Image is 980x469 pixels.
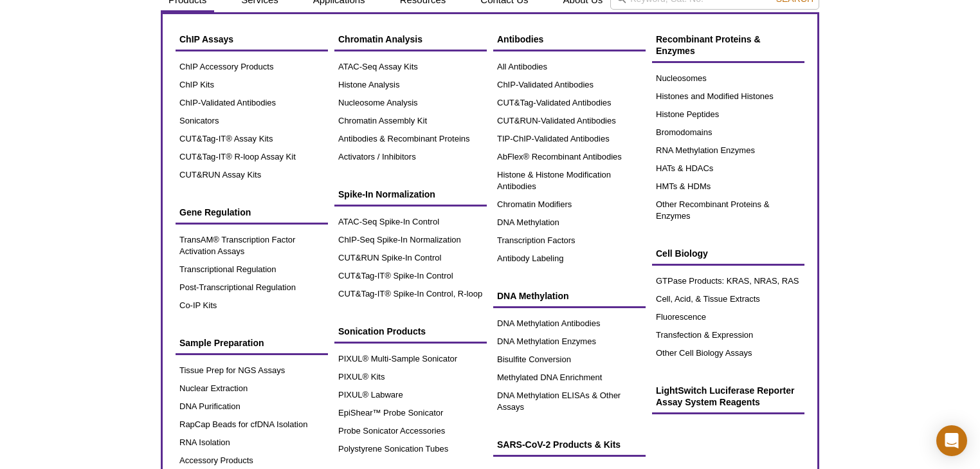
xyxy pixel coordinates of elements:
[334,285,487,303] a: CUT&Tag-IT® Spike-In Control, R-loop
[652,326,804,344] a: Transfection & Expression
[493,76,646,94] a: ChIP-Validated Antibodies
[493,196,646,214] a: Chromatin Modifiers
[652,106,804,124] a: Histone Peptides
[497,34,543,44] span: Antibodies
[334,94,487,112] a: Nucleosome Analysis
[334,368,487,386] a: PIXUL® Kits
[652,290,804,308] a: Cell, Acid, & Tissue Extracts
[497,439,621,450] span: SARS-CoV-2 Products & Kits
[334,182,487,207] a: Spike-In Normalization
[652,124,804,142] a: Bromodomains
[652,272,804,290] a: GTPase Products: KRAS, NRAS, RAS
[176,58,328,76] a: ChIP Accessory Products
[179,207,251,217] span: Gene Regulation
[176,380,328,398] a: Nuclear Extraction
[334,231,487,249] a: ChIP-Seq Spike-In Normalization
[334,319,487,344] a: Sonication Products
[493,387,646,416] a: DNA Methylation ELISAs & Other Assays
[334,148,487,166] a: Activators / Inhibitors
[493,58,646,76] a: All Antibodies
[652,241,804,266] a: Cell Biology
[652,142,804,160] a: RNA Methylation Enzymes
[493,333,646,351] a: DNA Methylation Enzymes
[493,232,646,250] a: Transcription Factors
[334,249,487,267] a: CUT&RUN Spike-In Control
[176,130,328,148] a: CUT&Tag-IT® Assay Kits
[656,248,708,259] span: Cell Biology
[652,160,804,178] a: HATs & HDACs
[334,112,487,130] a: Chromatin Assembly Kit
[652,69,804,87] a: Nucleosomes
[176,231,328,261] a: TransAM® Transcription Factor Activation Assays
[334,404,487,422] a: EpiShear™ Probe Sonicator
[652,196,804,225] a: Other Recombinant Proteins & Enzymes
[176,279,328,297] a: Post-Transcriptional Regulation
[334,27,487,51] a: Chromatin Analysis
[338,326,426,336] span: Sonication Products
[338,189,435,199] span: Spike-In Normalization
[493,432,646,457] a: SARS-CoV-2 Products & Kits
[936,425,967,456] div: Open Intercom Messenger
[656,385,794,407] span: LightSwitch Luciferase Reporter Assay System Reagents
[176,362,328,380] a: Tissue Prep for NGS Assays
[493,284,646,308] a: DNA Methylation
[652,378,804,414] a: LightSwitch Luciferase Reporter Assay System Reagents
[176,27,328,51] a: ChIP Assays
[652,178,804,196] a: HMTs & HDMs
[176,166,328,184] a: CUT&RUN Assay Kits
[176,200,328,225] a: Gene Regulation
[652,87,804,106] a: Histones and Modified Histones
[656,34,761,56] span: Recombinant Proteins & Enzymes
[334,440,487,458] a: Polystyrene Sonication Tubes
[497,291,568,301] span: DNA Methylation
[179,34,233,44] span: ChIP Assays
[493,148,646,166] a: AbFlex® Recombinant Antibodies
[652,344,804,362] a: Other Cell Biology Assays
[493,214,646,232] a: DNA Methylation
[176,76,328,94] a: ChIP Kits
[176,416,328,434] a: RapCap Beads for cfDNA Isolation
[493,315,646,333] a: DNA Methylation Antibodies
[334,350,487,368] a: PIXUL® Multi-Sample Sonicator
[179,338,264,348] span: Sample Preparation
[493,27,646,51] a: Antibodies
[493,166,646,196] a: Histone & Histone Modification Antibodies
[493,369,646,387] a: Methylated DNA Enrichment
[176,94,328,112] a: ChIP-Validated Antibodies
[334,386,487,404] a: PIXUL® Labware
[334,76,487,94] a: Histone Analysis
[493,351,646,369] a: Bisulfite Conversion
[334,58,487,76] a: ATAC-Seq Assay Kits
[334,130,487,148] a: Antibodies & Recombinant Proteins
[652,27,804,63] a: Recombinant Proteins & Enzymes
[493,250,646,268] a: Antibody Labeling
[176,261,328,279] a: Transcriptional Regulation
[176,148,328,166] a: CUT&Tag-IT® R-loop Assay Kit
[176,331,328,355] a: Sample Preparation
[652,308,804,326] a: Fluorescence
[176,297,328,315] a: Co-IP Kits
[176,434,328,452] a: RNA Isolation
[338,34,422,44] span: Chromatin Analysis
[334,422,487,440] a: Probe Sonicator Accessories
[493,130,646,148] a: TIP-ChIP-Validated Antibodies
[176,398,328,416] a: DNA Purification
[176,112,328,130] a: Sonicators
[493,94,646,112] a: CUT&Tag-Validated Antibodies
[493,112,646,130] a: CUT&RUN-Validated Antibodies
[334,267,487,285] a: CUT&Tag-IT® Spike-In Control
[334,213,487,231] a: ATAC-Seq Spike-In Control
